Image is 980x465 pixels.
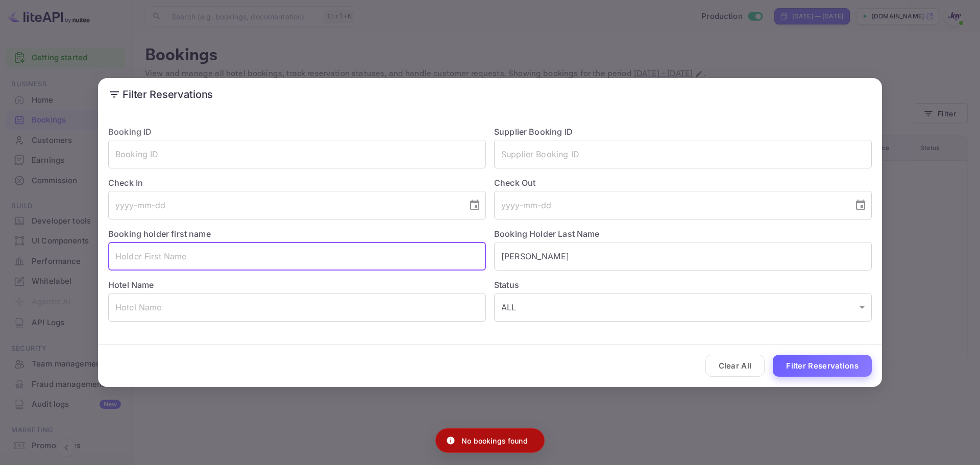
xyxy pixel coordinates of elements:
p: No bookings found [461,435,528,446]
label: Supplier Booking ID [494,127,573,137]
label: Status [494,279,872,291]
button: Choose date [464,195,485,215]
input: yyyy-mm-dd [108,191,460,219]
input: Hotel Name [108,293,486,322]
button: Filter Reservations [773,355,872,377]
label: Booking Holder Last Name [494,229,600,239]
label: Hotel Name [108,280,154,290]
label: Check Out [494,177,872,189]
button: Choose date [850,195,871,215]
label: Check In [108,177,486,189]
input: yyyy-mm-dd [494,191,846,219]
div: ALL [494,293,872,322]
input: Holder Last Name [494,242,872,271]
label: Booking holder first name [108,229,211,239]
input: Booking ID [108,140,486,168]
label: Booking ID [108,127,152,137]
button: Clear All [705,355,765,377]
input: Holder First Name [108,242,486,271]
h2: Filter Reservations [98,78,882,111]
input: Supplier Booking ID [494,140,872,168]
